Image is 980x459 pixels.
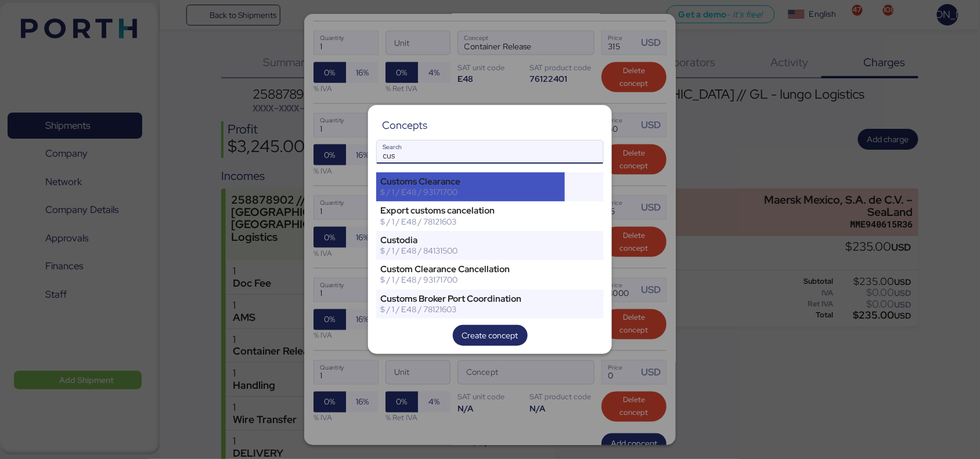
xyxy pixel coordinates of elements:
div: $ / 1 / E48 / 93171700 [380,274,561,285]
div: Export customs cancelation [380,205,561,216]
button: Create concept [453,325,528,346]
div: $ / 1 / E48 / 84131500 [380,245,561,256]
div: $ / 1 / E48 / 78121603 [380,216,561,227]
div: Custom Clearance Cancellation [380,264,561,274]
div: Customs Broker Port Coordination [380,294,561,304]
div: Concepts [383,120,428,131]
span: Create concept [462,328,518,342]
div: $ / 1 / E48 / 78121603 [380,304,561,315]
input: Search [377,140,603,164]
div: Custodia [380,235,561,245]
div: Customs Clearance [380,176,561,187]
div: $ / 1 / E48 / 93171700 [380,187,561,197]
